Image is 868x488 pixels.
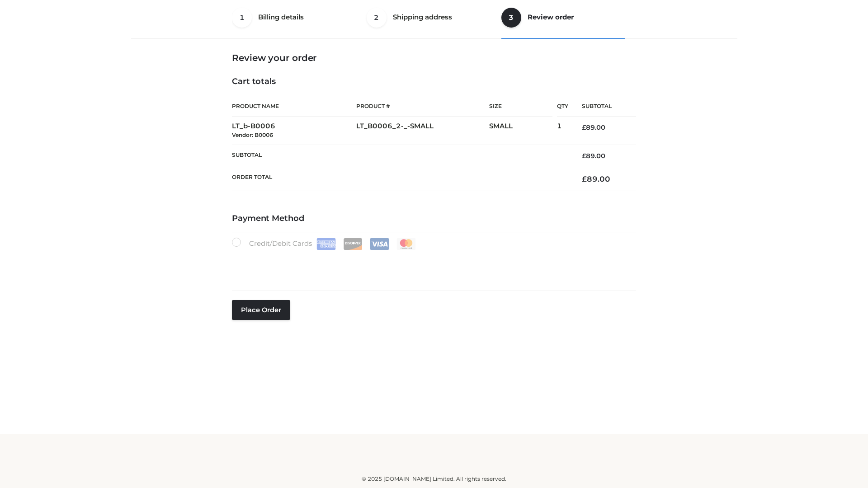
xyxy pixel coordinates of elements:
button: Place order [232,300,290,320]
td: SMALL [489,117,557,145]
iframe: Secure payment input frame [230,248,634,281]
img: Discover [343,238,363,250]
th: Product Name [232,96,356,117]
th: Product # [356,96,489,117]
h4: Payment Method [232,214,636,224]
bdi: 89.00 [582,174,610,183]
h3: Review your order [232,52,636,63]
label: Credit/Debit Cards [232,238,417,250]
th: Subtotal [568,96,636,117]
small: Vendor: B0006 [232,131,273,138]
span: £ [582,123,586,131]
div: © 2025 [DOMAIN_NAME] Limited. All rights reserved. [134,474,734,483]
th: Qty [557,96,568,117]
td: 1 [557,117,568,145]
img: Mastercard [396,238,416,250]
bdi: 89.00 [582,123,605,131]
span: £ [582,174,587,183]
th: Size [489,96,552,117]
bdi: 89.00 [582,152,605,160]
th: Subtotal [232,145,568,167]
span: £ [582,152,586,160]
td: LT_b-B0006 [232,117,356,145]
img: Visa [370,238,389,250]
img: Amex [316,238,336,250]
h4: Cart totals [232,77,636,87]
td: LT_B0006_2-_-SMALL [356,117,489,145]
th: Order Total [232,167,568,191]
